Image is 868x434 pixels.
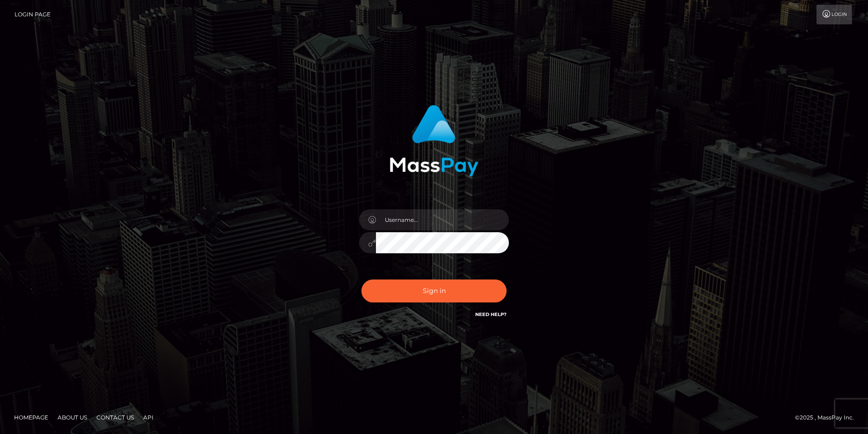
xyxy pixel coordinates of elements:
[475,311,507,317] a: Need Help?
[93,410,138,425] a: Contact Us
[817,5,852,24] a: Login
[15,5,51,24] a: Login Page
[795,412,861,423] div: © 2025 , MassPay Inc.
[54,410,91,425] a: About Us
[361,280,507,302] button: Sign in
[390,105,478,177] img: MassPay Login
[10,410,52,425] a: Homepage
[140,410,157,425] a: API
[376,209,509,230] input: Username...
